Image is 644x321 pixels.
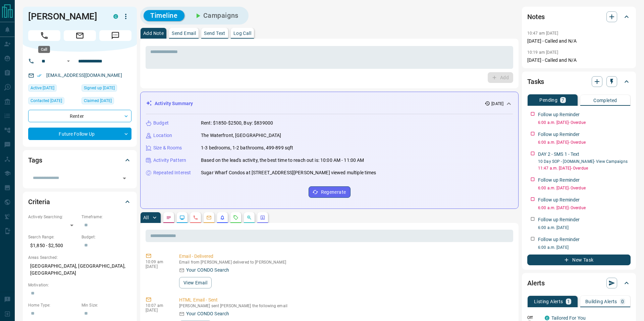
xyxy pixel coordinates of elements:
[491,101,503,107] p: [DATE]
[534,299,563,304] p: Listing Alerts
[247,215,252,220] svg: Opportunities
[179,215,185,220] svg: Lead Browsing Activity
[64,30,96,41] span: Email
[28,152,131,168] div: Tags
[38,46,50,53] div: Call
[233,31,251,36] p: Log Call
[538,225,631,231] p: 6:00 a.m. [DATE]
[153,132,172,139] p: Location
[538,139,631,145] p: 6:00 a.m. [DATE] - Overdue
[527,11,545,22] h2: Notes
[179,277,212,288] button: View Email
[538,159,628,164] a: 10 Day SOP - [DOMAIN_NAME]- View Campaigns
[220,215,225,220] svg: Listing Alerts
[146,303,169,308] p: 10:07 am
[538,196,580,203] p: Follow up Reminder
[201,144,293,151] p: 1-3 bedrooms, 1-2 bathrooms, 499-899 sqft
[37,73,42,78] svg: Email Verified
[153,144,182,151] p: Size & Rooms
[527,57,631,64] p: [DATE] - Called and N/A
[527,74,631,90] div: Tasks
[84,97,112,104] span: Claimed [DATE]
[146,264,169,269] p: [DATE]
[28,110,131,122] div: Renter
[28,97,78,106] div: Tue Oct 14 2025
[179,260,511,265] p: Email from [PERSON_NAME] delivered to [PERSON_NAME]
[153,169,191,176] p: Repeated Interest
[621,299,624,304] p: 0
[551,315,586,321] a: Tailored For You
[201,157,364,164] p: Based on the lead's activity, the best time to reach out is: 10:00 AM - 11:00 AM
[28,155,42,166] h2: Tags
[538,216,580,223] p: Follow up Reminder
[46,73,122,78] a: [EMAIL_ADDRESS][DOMAIN_NAME]
[538,185,631,191] p: 6:00 a.m. [DATE] - Overdue
[206,215,212,220] svg: Emails
[538,244,631,250] p: 6:00 a.m. [DATE]
[527,275,631,291] div: Alerts
[567,299,570,304] p: 1
[527,9,631,25] div: Notes
[82,234,131,240] p: Budget:
[82,302,131,308] p: Min Size:
[193,215,198,220] svg: Calls
[527,50,558,55] p: 10:19 am [DATE]
[204,31,225,36] p: Send Text
[28,240,78,251] p: $1,850 - $2,500
[179,253,511,260] p: Email - Delivered
[31,85,54,91] span: Active [DATE]
[28,84,78,94] div: Mon Oct 06 2025
[144,10,184,21] button: Timeline
[585,299,617,304] p: Building Alerts
[31,97,62,104] span: Contacted [DATE]
[187,10,245,21] button: Campaigns
[28,30,60,41] span: Call
[172,31,196,36] p: Send Email
[538,120,631,126] p: 6:00 a.m. [DATE] - Overdue
[28,196,50,207] h2: Criteria
[538,177,580,184] p: Follow up Reminder
[28,214,78,220] p: Actively Searching:
[82,214,131,220] p: Timeframe:
[84,85,115,91] span: Signed up [DATE]
[186,267,229,274] p: Your CONDO Search
[527,76,544,87] h2: Tasks
[28,11,103,22] h1: [PERSON_NAME]
[179,304,511,308] p: [PERSON_NAME] sent [PERSON_NAME] the following email
[233,215,238,220] svg: Requests
[527,278,545,288] h2: Alerts
[538,151,580,158] p: DAY 2 - SMS 1 - Text
[201,132,281,139] p: The Waterfront, [GEOGRAPHIC_DATA]
[593,98,617,103] p: Completed
[146,260,169,264] p: 10:09 am
[539,98,557,102] p: Pending
[201,169,376,176] p: Sugar Wharf Condos at [STREET_ADDRESS][PERSON_NAME] viewed multiple times
[113,14,118,19] div: condos.ca
[527,255,631,265] button: New Task
[538,236,580,243] p: Follow up Reminder
[146,97,513,110] div: Activity Summary[DATE]
[28,282,131,288] p: Motivation:
[146,308,169,313] p: [DATE]
[28,234,78,240] p: Search Range:
[28,302,78,308] p: Home Type:
[545,316,549,320] div: condos.ca
[153,120,169,127] p: Budget
[153,157,186,164] p: Activity Pattern
[120,174,129,183] button: Open
[538,111,580,118] p: Follow up Reminder
[186,310,229,317] p: Your CONDO Search
[166,215,171,220] svg: Notes
[28,261,131,279] p: [GEOGRAPHIC_DATA], [GEOGRAPHIC_DATA], [GEOGRAPHIC_DATA]
[561,98,564,102] p: 7
[28,194,131,210] div: Criteria
[28,128,131,140] div: Future Follow Up
[64,57,72,65] button: Open
[155,100,193,107] p: Activity Summary
[527,31,558,36] p: 10:47 am [DATE]
[201,120,273,127] p: Rent: $1850-$2500, Buy: $839000
[527,38,631,45] p: [DATE] - Called and N/A
[538,131,580,138] p: Follow up Reminder
[82,97,131,106] div: Sun Oct 05 2025
[179,296,511,304] p: HTML Email - Sent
